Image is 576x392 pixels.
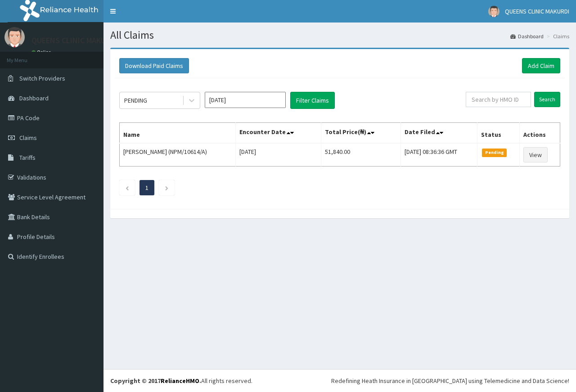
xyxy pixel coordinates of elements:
footer: All rights reserved. [103,369,576,392]
a: View [523,147,548,162]
li: Claims [544,32,569,40]
a: Next page [165,184,169,192]
div: Redefining Heath Insurance in [GEOGRAPHIC_DATA] using Telemedicine and Data Science! [331,376,569,385]
span: Dashboard [19,94,49,102]
td: [DATE] 08:36:36 GMT [401,143,477,167]
th: Date Filed [401,123,477,144]
th: Actions [519,123,560,144]
button: Download Paid Claims [119,58,189,73]
input: Select Month and Year [205,92,286,108]
span: Claims [19,134,37,142]
a: Page 1 is your current page [145,184,148,192]
td: 51,840.00 [321,143,401,167]
td: [DATE] [235,143,321,167]
input: Search [534,92,560,107]
h1: All Claims [110,29,569,41]
span: Switch Providers [19,74,65,82]
img: User Image [488,6,499,17]
img: User Image [4,27,25,47]
a: Online [31,49,53,55]
td: [PERSON_NAME] (NPM/10614/A) [120,143,236,167]
span: QUEENS CLINIC MAKURDI [505,7,569,15]
button: Filter Claims [290,92,335,109]
th: Total Price(₦) [321,123,401,144]
th: Encounter Date [235,123,321,144]
a: Add Claim [522,58,560,73]
span: Tariffs [19,153,36,162]
a: Dashboard [510,32,544,40]
strong: Copyright © 2017 . [110,377,201,385]
div: PENDING [124,96,147,105]
span: Pending [482,149,507,157]
th: Name [120,123,236,144]
th: Status [477,123,519,144]
a: RelianceHMO [161,377,199,385]
a: Previous page [125,184,129,192]
input: Search by HMO ID [466,92,531,107]
p: QUEENS CLINIC MAKURDI [31,36,117,45]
